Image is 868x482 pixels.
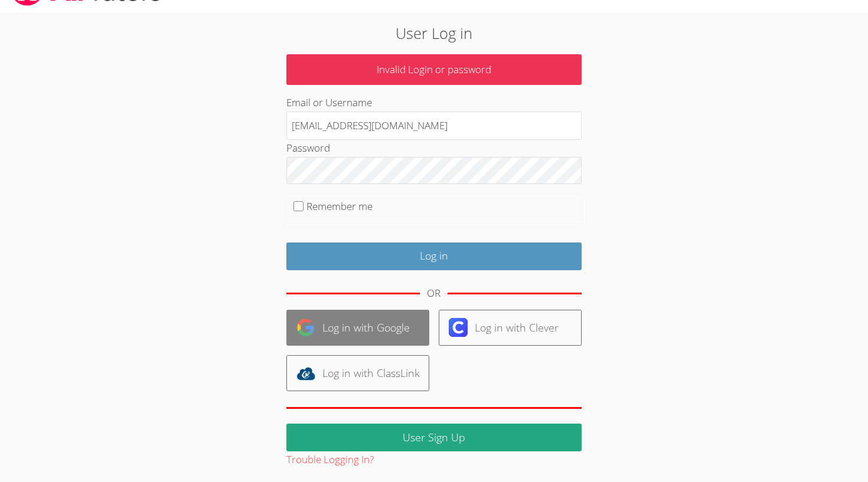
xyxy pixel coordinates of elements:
[200,22,668,44] h2: User Log in
[427,285,440,302] div: OR
[306,199,373,213] label: Remember me
[286,424,582,451] a: User Sign Up
[449,318,468,337] img: clever-logo-6eab21bc6e7a338710f1a6ff85c0baf02591cd810cc4098c63d3a4b26e2feb20.svg
[286,54,582,86] p: Invalid Login or password
[296,364,315,383] img: classlink-logo-d6bb404cc1216ec64c9a2012d9dc4662098be43eaf13dc465df04b49fa7ab582.svg
[439,310,582,346] a: Log in with Clever
[286,141,330,155] label: Password
[286,242,582,270] input: Log in
[286,355,429,391] a: Log in with ClassLink
[286,96,372,109] label: Email or Username
[286,310,429,346] a: Log in with Google
[296,318,315,337] img: google-logo-50288ca7cdecda66e5e0955fdab243c47b7ad437acaf1139b6f446037453330a.svg
[286,451,374,468] button: Trouble Logging In?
